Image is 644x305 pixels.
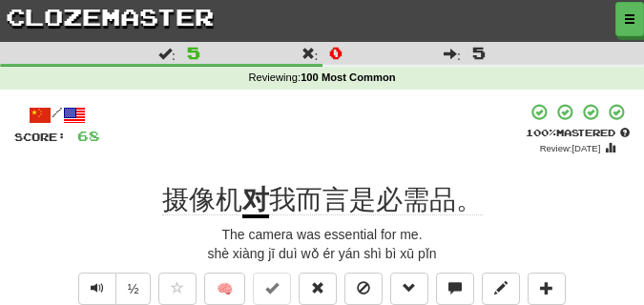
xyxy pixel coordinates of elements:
[390,273,428,305] button: Grammar (alt+g)
[540,143,601,153] small: Review: [DATE]
[78,273,116,305] button: Play sentence audio (ctl+space)
[299,273,337,305] button: Reset to 0% Mastered (alt+r)
[482,273,520,305] button: Edit sentence (alt+d)
[204,273,245,305] button: 🧠
[528,273,566,305] button: Add to collection (alt+a)
[14,131,66,143] span: Score:
[444,47,461,60] span: :
[158,47,176,60] span: :
[187,43,200,62] span: 5
[162,185,242,215] span: 摄像机
[14,103,100,127] div: /
[526,127,556,138] span: 100 %
[526,126,630,139] div: Mastered
[472,43,486,62] span: 5
[242,185,269,218] u: 对
[269,185,483,215] span: 我而言是必需品。
[329,43,343,62] span: 0
[436,273,474,305] button: Discuss sentence (alt+u)
[14,225,630,244] div: The camera was essential for me.
[115,273,152,305] button: ½
[301,71,395,83] strong: 100 Most Common
[253,273,291,305] button: Set this sentence to 100% Mastered (alt+m)
[14,244,630,263] div: shè xiàng jī duì wǒ ér yán shì bì xū pǐn
[77,128,100,144] span: 68
[158,273,197,305] button: Favorite sentence (alt+f)
[301,47,319,60] span: :
[344,273,383,305] button: Ignore sentence (alt+i)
